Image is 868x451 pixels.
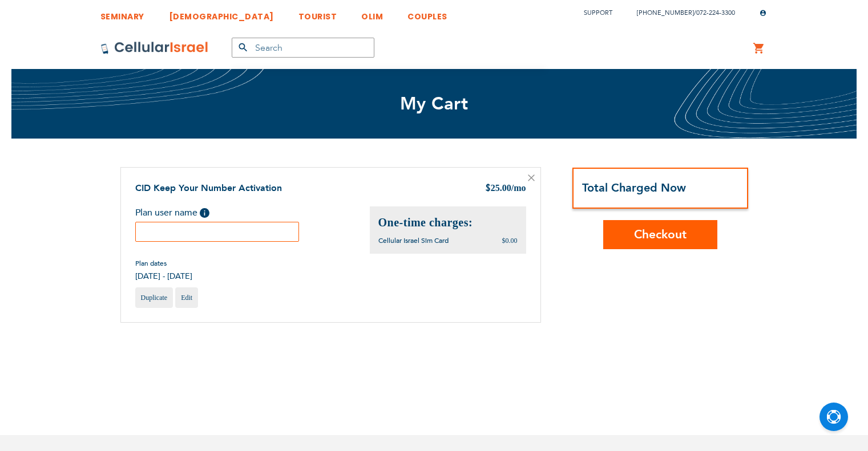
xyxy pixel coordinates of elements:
[135,182,282,194] a: CID Keep Your Number Activation
[100,3,144,24] a: SEMINARY
[298,3,337,24] a: TOURIST
[378,215,518,230] h2: One-time charges:
[141,294,168,302] span: Duplicate
[200,208,209,218] span: Help
[582,180,686,196] strong: Total Charged Now
[696,9,735,17] a: 072-224-3300
[135,287,173,308] a: Duplicate
[603,220,717,249] button: Checkout
[485,182,491,196] span: $
[361,3,383,24] a: OLIM
[502,237,518,245] span: $0.00
[407,3,447,24] a: COUPLES
[637,9,694,17] a: [PHONE_NUMBER]
[135,259,192,268] span: Plan dates
[634,226,687,243] span: Checkout
[135,271,192,282] span: [DATE] - [DATE]
[485,182,526,196] div: 25.00
[584,9,612,17] a: Support
[400,92,469,116] span: My Cart
[232,38,374,58] input: Search
[511,183,526,193] span: /mo
[181,294,192,302] span: Edit
[625,5,735,21] li: /
[175,287,198,308] a: Edit
[135,206,197,219] span: Plan user name
[378,236,449,245] span: Cellular Israel Sim Card
[100,41,209,55] img: Cellular Israel Logo
[169,3,274,24] a: [DEMOGRAPHIC_DATA]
